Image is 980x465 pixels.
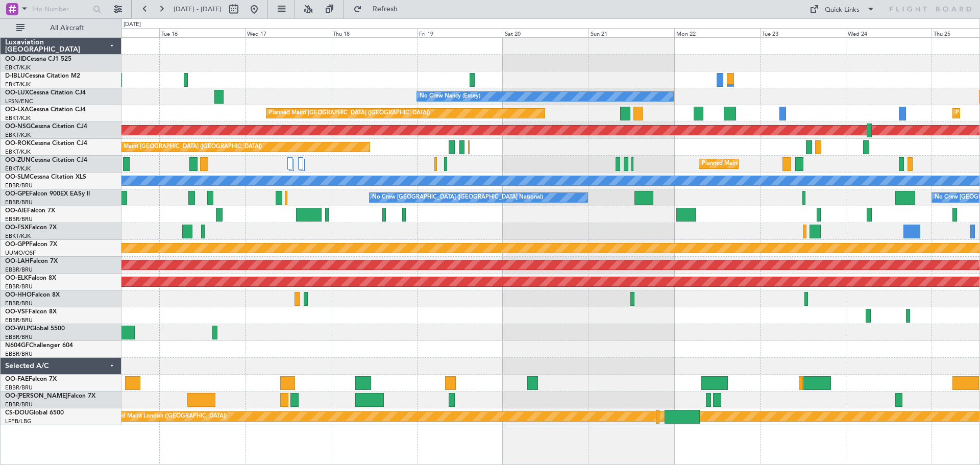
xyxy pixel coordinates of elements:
span: D-IBLU [5,73,25,79]
a: LFPB/LBG [5,418,32,425]
a: OO-HHOFalcon 8X [5,292,60,298]
button: Refresh [349,1,410,17]
a: OO-ELKFalcon 8X [5,275,56,281]
span: OO-GPE [5,191,29,197]
a: EBKT/KJK [5,131,31,139]
a: OO-[PERSON_NAME]Falcon 7X [5,393,95,399]
a: OO-GPPFalcon 7X [5,241,57,248]
span: N604GF [5,342,29,349]
span: OO-AIE [5,208,27,214]
span: OO-GPP [5,241,29,248]
button: All Aircraft [11,20,111,36]
a: EBBR/BRU [5,266,33,274]
span: OO-JID [5,56,27,62]
span: [DATE] - [DATE] [174,5,222,14]
span: OO-WLP [5,326,30,332]
a: OO-FSXFalcon 7X [5,225,57,231]
span: OO-LXA [5,107,29,113]
a: EBKT/KJK [5,232,31,240]
div: Sun 21 [589,28,674,37]
a: UUMO/OSF [5,249,36,257]
a: OO-NSGCessna Citation CJ4 [5,124,87,130]
button: Quick Links [804,1,880,17]
span: OO-LAH [5,258,30,264]
div: Thu 18 [331,28,416,37]
a: OO-JIDCessna CJ1 525 [5,56,71,62]
div: Fri 19 [417,28,503,37]
span: OO-[PERSON_NAME] [5,393,67,399]
a: OO-LXACessna Citation CJ4 [5,107,86,113]
div: No Crew Nancy (Essey) [420,89,480,104]
span: Refresh [364,6,407,13]
div: Planned Maint [GEOGRAPHIC_DATA] ([GEOGRAPHIC_DATA]) [101,139,262,155]
div: Tue 16 [159,28,245,37]
span: CS-DOU [5,410,29,416]
div: Sat 20 [503,28,589,37]
a: OO-VSFFalcon 8X [5,309,57,315]
a: EBKT/KJK [5,64,31,71]
a: EBBR/BRU [5,316,33,324]
a: OO-LAHFalcon 7X [5,258,58,264]
span: OO-FSX [5,225,29,231]
a: EBBR/BRU [5,300,33,307]
div: Planned Maint Kortrijk-[GEOGRAPHIC_DATA] [702,156,821,172]
a: OO-ZUNCessna Citation CJ4 [5,157,87,163]
span: OO-ZUN [5,157,31,163]
div: Wed 24 [846,28,932,37]
a: EBKT/KJK [5,165,31,173]
a: EBKT/KJK [5,148,31,156]
span: OO-LUX [5,90,29,96]
a: EBBR/BRU [5,333,33,341]
span: OO-ELK [5,275,28,281]
a: N604GFChallenger 604 [5,342,73,349]
span: OO-HHO [5,292,32,298]
a: EBBR/BRU [5,350,33,358]
a: D-IBLUCessna Citation M2 [5,73,80,79]
a: OO-SLMCessna Citation XLS [5,174,86,180]
a: EBBR/BRU [5,401,33,408]
div: Wed 17 [245,28,331,37]
a: EBBR/BRU [5,215,33,223]
input: Trip Number [31,2,90,17]
a: OO-ROKCessna Citation CJ4 [5,140,87,146]
a: LFSN/ENC [5,97,33,105]
span: All Aircraft [27,25,108,32]
div: Quick Links [825,5,860,15]
span: OO-ROK [5,140,31,146]
div: Mon 22 [674,28,760,37]
a: EBBR/BRU [5,384,33,391]
a: OO-AIEFalcon 7X [5,208,55,214]
a: OO-GPEFalcon 900EX EASy II [5,191,90,197]
div: Tue 23 [760,28,846,37]
a: EBBR/BRU [5,199,33,206]
a: EBBR/BRU [5,182,33,189]
a: EBKT/KJK [5,114,31,122]
a: OO-FAEFalcon 7X [5,376,57,382]
a: EBBR/BRU [5,283,33,290]
span: OO-NSG [5,124,31,130]
span: OO-FAE [5,376,29,382]
span: OO-SLM [5,174,30,180]
a: CS-DOUGlobal 6500 [5,410,64,416]
a: EBKT/KJK [5,81,31,88]
div: No Crew [GEOGRAPHIC_DATA] ([GEOGRAPHIC_DATA] National) [372,190,543,205]
span: OO-VSF [5,309,29,315]
a: OO-LUXCessna Citation CJ4 [5,90,86,96]
a: OO-WLPGlobal 5500 [5,326,65,332]
div: [DATE] [124,20,141,29]
div: Planned Maint [GEOGRAPHIC_DATA] ([GEOGRAPHIC_DATA]) [269,106,430,121]
div: Planned Maint London ([GEOGRAPHIC_DATA]) [105,409,227,424]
